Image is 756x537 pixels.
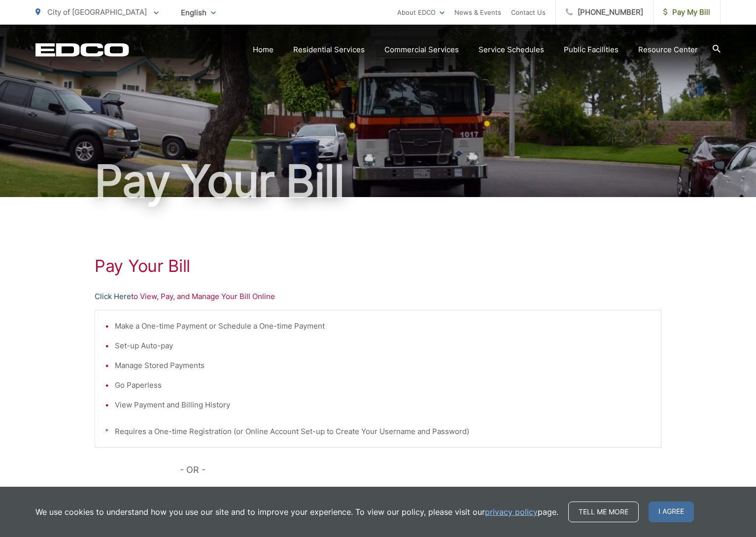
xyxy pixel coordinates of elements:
[115,399,651,411] li: View Payment and Billing History
[454,6,501,18] a: News & Events
[47,7,147,17] span: City of [GEOGRAPHIC_DATA]
[173,4,223,21] span: English
[663,6,710,18] span: Pay My Bill
[35,157,721,206] h1: Pay Your Bill
[115,340,651,352] li: Set-up Auto-pay
[115,320,651,332] li: Make a One-time Payment or Schedule a One-time Payment
[95,291,131,302] a: Click Here
[115,360,651,371] li: Manage Stored Payments
[397,6,445,18] a: About EDCO
[180,463,662,477] p: - OR -
[293,44,365,56] a: Residential Services
[511,6,546,18] a: Contact Us
[35,43,129,57] a: EDCD logo. Return to the homepage.
[568,502,639,522] a: Tell me more
[115,379,651,391] li: Go Paperless
[253,44,274,56] a: Home
[479,44,544,56] a: Service Schedules
[95,291,661,302] p: to View, Pay, and Manage Your Bill Online
[95,256,661,276] h1: Pay Your Bill
[638,44,698,56] a: Resource Center
[384,44,459,56] a: Commercial Services
[485,506,538,518] a: privacy policy
[35,506,558,518] p: We use cookies to understand how you use our site and to improve your experience. To view our pol...
[105,426,651,437] p: * Requires a One-time Registration (or Online Account Set-up to Create Your Username and Password)
[564,44,619,56] a: Public Facilities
